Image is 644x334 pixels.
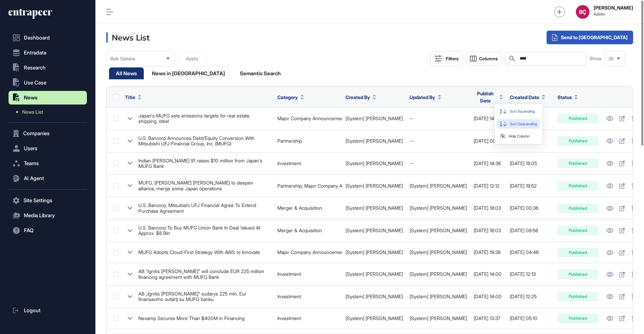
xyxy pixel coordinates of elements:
[474,250,503,255] div: [DATE] 19:38
[346,271,403,277] a: [System] [PERSON_NAME]
[346,315,403,321] a: [System] [PERSON_NAME]
[510,205,551,211] div: [DATE] 00:36
[277,183,339,189] div: Partnership, Major Company Announcement
[9,46,87,60] button: Entradata
[138,203,271,214] div: U.S. Bancorp, Mitsubishi UFJ Financial Agree To Extend Purchase Agreement
[346,227,403,233] a: [System] [PERSON_NAME]
[24,95,37,100] span: News
[277,161,339,166] div: Investment
[277,94,304,101] button: Category
[24,35,50,41] span: Dashboard
[410,115,414,121] span: --
[508,133,530,139] span: Hide Column
[277,294,339,299] div: Investment
[410,160,414,166] span: --
[24,80,46,85] span: Use Case
[410,271,467,277] a: [System] [PERSON_NAME]
[138,250,260,255] div: MUFG Adopts Cloud-First Strategy With AWS to Innovate
[9,224,87,237] button: FAQ
[510,161,551,166] div: [DATE] 18:05
[277,250,339,255] div: Major Company Announcement, Investment
[9,194,87,207] button: Site Settings
[138,180,271,191] div: MUFG, [PERSON_NAME] [PERSON_NAME] to deepen alliance, merge some Japan operations
[479,56,498,61] span: Columns
[446,56,459,61] div: Filters
[9,172,87,185] button: AI Agent
[474,116,503,121] div: [DATE] 14:47
[474,90,497,104] span: Publish Date
[474,205,503,211] div: [DATE] 18:03
[510,183,551,189] div: [DATE] 19:52
[346,94,376,101] button: Created By
[9,91,87,105] button: News
[24,213,55,218] span: Media Library
[510,294,551,299] div: [DATE] 12:25
[474,138,503,144] div: [DATE] 00:00
[510,109,535,114] span: Sort Ascending
[466,52,502,65] button: Columns
[24,65,46,70] span: Research
[510,250,551,255] div: [DATE] 04:46
[9,209,87,222] button: Media Library
[277,316,339,321] div: Investment
[138,225,271,236] div: U.S. Bancorp To Buy MUFG Union Bank In Deal Valued At Approx. $8 Bln
[24,50,46,55] span: Entradata
[106,32,150,43] h3: News List
[9,127,87,140] button: Companies
[346,115,403,121] a: [System] [PERSON_NAME]
[138,269,271,280] div: AB “Ignitis [PERSON_NAME]” will conclude EUR 225 million financing agreement with MUFG Bank
[145,67,232,79] div: News in [GEOGRAPHIC_DATA]
[9,142,87,155] button: Users
[510,94,545,101] button: Created Date
[277,138,339,144] div: Partnership
[557,94,572,101] span: Status
[410,94,435,101] span: Updated By
[24,146,37,151] span: Users
[410,138,414,144] span: --
[24,161,39,166] span: Teams
[474,90,503,104] button: Publish Date
[410,249,467,255] a: [System] [PERSON_NAME]
[346,160,403,166] a: [System] [PERSON_NAME]
[125,94,141,101] button: Title
[594,12,633,17] span: Admin
[594,5,633,11] strong: [PERSON_NAME]
[557,226,598,235] div: Published
[576,5,589,19] button: BÇ
[22,109,43,115] span: News List
[138,136,271,147] div: U.S. Bancorp Announces Debt/Equity Conversion With Mitsubishi UFJ Financial Group, Inc. (MUFG)
[24,198,52,203] span: Site Settings
[410,293,467,299] a: [System] [PERSON_NAME]
[410,205,467,211] a: [System] [PERSON_NAME]
[24,308,41,313] span: Logout
[589,56,602,61] span: Show
[109,67,144,79] div: All News
[24,176,44,181] span: AI Agent
[430,51,463,66] button: Filters
[346,138,403,144] a: [System] [PERSON_NAME]
[510,271,551,277] div: [DATE] 12:13
[138,291,271,302] div: AB „Ignitis [PERSON_NAME]“ sudarys 225 mln. Eur finansavimo sutartį su MUFG banku
[9,157,87,170] button: Teams
[9,31,87,45] a: Dashboard
[557,159,598,168] div: Published
[9,61,87,75] button: Research
[346,249,403,255] a: [System] [PERSON_NAME]
[557,314,598,323] div: Published
[510,228,551,233] div: [DATE] 08:56
[346,205,403,211] a: [System] [PERSON_NAME]
[410,227,467,233] a: [System] [PERSON_NAME]
[138,113,271,124] div: Japan's MUFG sets emissions targets for real estate, shipping, steel
[277,228,339,233] div: Merger & Acquisition
[277,94,298,101] span: Category
[233,67,288,79] div: Semantic Search
[346,183,403,189] a: [System] [PERSON_NAME]
[277,205,339,211] div: Merger & Acquisition
[346,293,403,299] a: [System] [PERSON_NAME]
[474,183,503,189] div: [DATE] 12:12
[557,136,598,146] div: Published
[557,292,598,301] div: Published
[557,114,598,123] div: Published
[557,248,598,257] div: Published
